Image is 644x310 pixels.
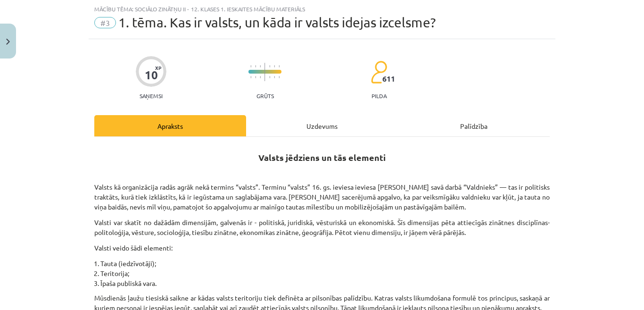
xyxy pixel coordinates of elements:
p: Saņemsi [136,92,166,99]
img: icon-short-line-57e1e144782c952c97e751825c79c345078a6d821885a25fce030b3d8c18986b.svg [255,65,256,67]
div: Uzdevums [246,115,398,136]
img: icon-short-line-57e1e144782c952c97e751825c79c345078a6d821885a25fce030b3d8c18986b.svg [274,76,275,78]
img: icon-short-line-57e1e144782c952c97e751825c79c345078a6d821885a25fce030b3d8c18986b.svg [250,65,251,67]
p: Valsti var skatīt no dažādām dimensijām, galvenās ir - politiskā, juridiskā, vēsturiskā un ekonom... [94,218,550,237]
span: #3 [94,17,116,28]
li: Teritorija; [100,268,550,278]
div: Mācību tēma: Sociālo zinātņu ii - 12. klases 1. ieskaites mācību materiāls [94,6,550,12]
img: icon-short-line-57e1e144782c952c97e751825c79c345078a6d821885a25fce030b3d8c18986b.svg [255,76,256,78]
img: icon-short-line-57e1e144782c952c97e751825c79c345078a6d821885a25fce030b3d8c18986b.svg [250,76,251,78]
img: students-c634bb4e5e11cddfef0936a35e636f08e4e9abd3cc4e673bd6f9a4125e45ecb1.svg [371,60,387,84]
strong: Valsts jēdziens un tās elementi [258,152,386,163]
img: icon-short-line-57e1e144782c952c97e751825c79c345078a6d821885a25fce030b3d8c18986b.svg [279,76,280,78]
div: 10 [145,68,158,82]
span: 611 [382,75,395,83]
p: pilda [372,92,387,99]
div: Palīdzība [398,115,550,136]
span: 1. tēma. Kas ir valsts, un kāda ir valsts idejas izcelsme? [118,15,436,30]
img: icon-close-lesson-0947bae3869378f0d4975bcd49f059093ad1ed9edebbc8119c70593378902aed.svg [6,39,10,45]
img: icon-long-line-d9ea69661e0d244f92f715978eff75569469978d946b2353a9bb055b3ed8787d.svg [264,63,265,81]
li: Tauta (iedzīvotāji); [100,259,550,268]
p: Grūts [256,92,274,99]
img: icon-short-line-57e1e144782c952c97e751825c79c345078a6d821885a25fce030b3d8c18986b.svg [269,65,270,67]
img: icon-short-line-57e1e144782c952c97e751825c79c345078a6d821885a25fce030b3d8c18986b.svg [260,65,261,67]
img: icon-short-line-57e1e144782c952c97e751825c79c345078a6d821885a25fce030b3d8c18986b.svg [274,65,275,67]
li: Īpaša publiskā vara. [100,278,550,288]
img: icon-short-line-57e1e144782c952c97e751825c79c345078a6d821885a25fce030b3d8c18986b.svg [260,76,261,78]
img: icon-short-line-57e1e144782c952c97e751825c79c345078a6d821885a25fce030b3d8c18986b.svg [269,76,270,78]
div: Apraksts [94,115,246,136]
img: icon-short-line-57e1e144782c952c97e751825c79c345078a6d821885a25fce030b3d8c18986b.svg [279,65,280,67]
p: Valsti veido šādi elementi: [94,243,550,253]
span: XP [155,65,161,70]
p: Valsts kā organizācija radās agrāk nekā termins “valsts”. Terminu “valsts” 16. gs. ieviesa ievies... [94,182,550,212]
